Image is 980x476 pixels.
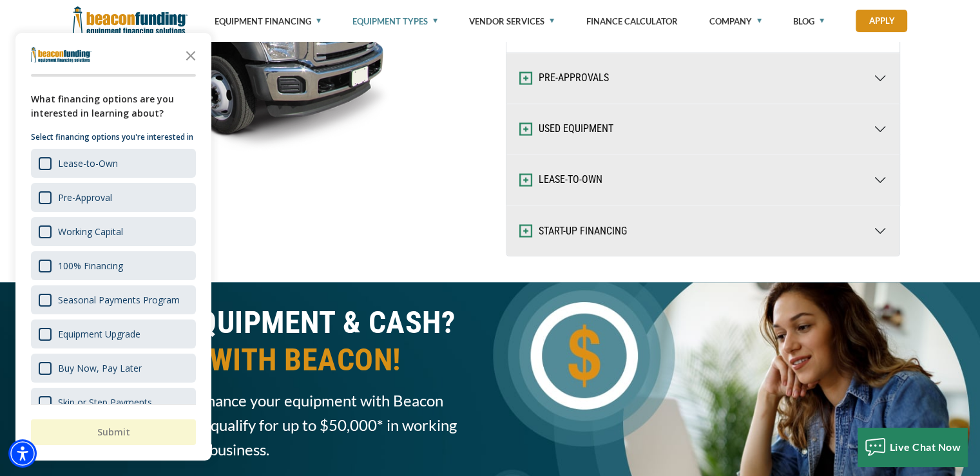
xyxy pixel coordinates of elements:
img: Expand and Collapse Icon [519,173,532,186]
div: Seasonal Payments Program [31,285,196,314]
div: Pre-Approval [31,183,196,212]
div: Buy Now, Pay Later [31,354,196,383]
div: Seasonal Payments Program [58,294,180,306]
div: 100% Financing [31,251,196,280]
button: USED EQUIPMENT [506,104,899,154]
button: Close the survey [178,42,204,68]
button: Live Chat Now [858,428,968,466]
img: Company logo [31,47,91,62]
div: 100% Financing [58,260,123,272]
img: Expand and Collapse Icon [519,71,532,84]
span: Live Chat Now [890,441,961,453]
button: LEASE-TO-OWN [506,155,899,205]
a: Apply [856,10,907,32]
img: Expand and Collapse Icon [519,224,532,237]
div: Pre-Approval [58,191,112,204]
div: Lease-to-Own [58,157,118,169]
div: Lease-to-Own [31,149,196,178]
div: What financing options are you interested in learning about? [31,92,196,120]
div: Equipment Upgrade [31,319,196,348]
button: PRE-APPROVALS [506,53,899,103]
button: START-UP FINANCING [506,205,899,256]
div: Survey [15,33,211,461]
div: Working Capital [58,225,123,238]
button: Submit [31,419,196,445]
div: Working Capital [31,217,196,246]
p: Select financing options you're interested in [31,131,196,144]
h1: LOW ON EQUIPMENT & CASH? [73,303,483,378]
img: Expand and Collapse Icon [519,122,532,135]
span: GET BOTH WITH BEACON! [73,341,483,378]
div: Equipment Upgrade [58,328,140,340]
div: Accessibility Menu [8,439,37,468]
div: Skip or Step Payments [31,388,196,417]
div: Skip or Step Payments [58,396,152,408]
div: Buy Now, Pay Later [58,362,142,374]
span: For a limited time, finance your equipment with Beacon Funding & you could qualify for up to $50,... [73,388,483,461]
